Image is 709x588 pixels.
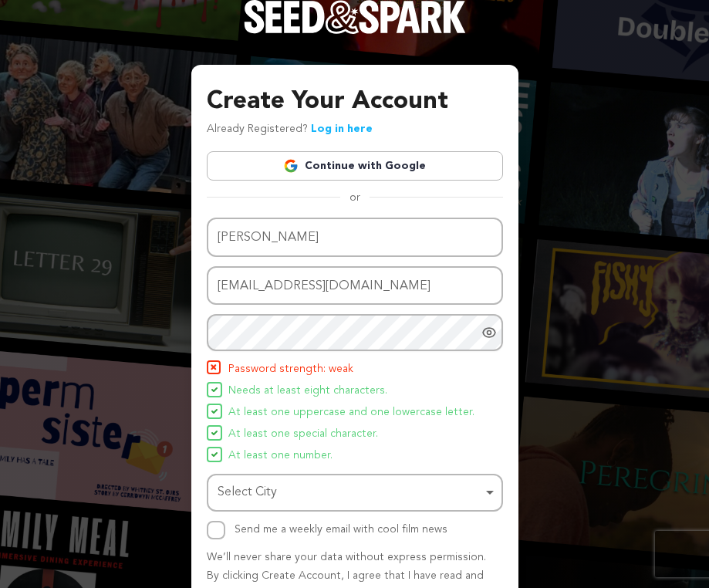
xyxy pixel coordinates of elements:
span: At least one uppercase and one lowercase letter. [228,404,474,422]
a: Show password as plain text. Warning: this will display your password on the screen. [481,325,497,340]
a: Continue with Google [207,151,503,181]
img: Seed&Spark Icon [211,387,218,393]
img: Seed&Spark Icon [211,430,218,436]
label: Send me a weekly email with cool film news [235,524,447,535]
img: Seed&Spark Icon [211,451,218,458]
div: Select City [218,482,483,504]
span: At least one number. [228,447,333,465]
img: Google logo [283,158,299,174]
a: Log in here [311,123,373,134]
img: Seed&Spark Icon [208,362,219,373]
span: or [340,190,370,205]
img: Seed&Spark Icon [211,408,218,414]
p: Already Registered? [207,120,373,139]
span: At least one special character. [228,425,378,444]
input: Email address [207,266,503,306]
span: Needs at least eight characters. [228,382,387,400]
h3: Create Your Account [207,83,503,120]
input: Name [207,218,503,257]
span: Password strength: weak [228,360,353,379]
